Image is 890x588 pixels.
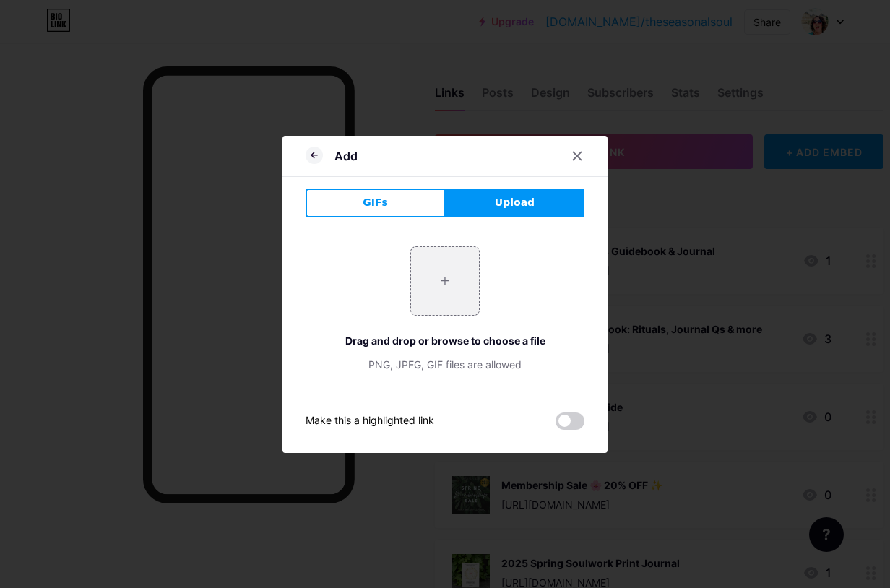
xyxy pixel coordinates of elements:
[306,412,434,430] div: Make this a highlighted link
[306,357,584,372] div: PNG, JPEG, GIF files are allowed
[306,333,584,348] div: Drag and drop or browse to choose a file
[445,189,584,217] button: Upload
[334,147,358,165] div: Add
[363,195,388,210] span: GIFs
[495,195,535,210] span: Upload
[306,189,445,217] button: GIFs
